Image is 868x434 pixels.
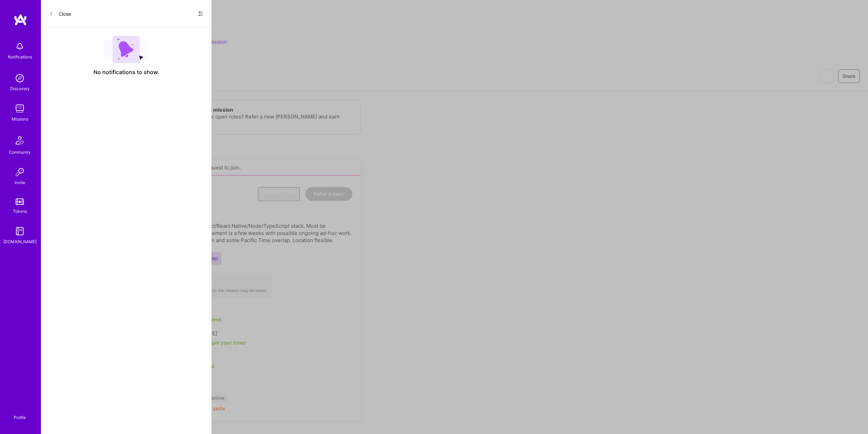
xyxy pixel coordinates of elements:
img: bell [13,40,27,53]
span: No notifications to show. [93,69,159,76]
button: Close [49,8,71,19]
img: logo [14,14,27,26]
img: teamwork [13,102,27,115]
div: [DOMAIN_NAME] [3,238,36,245]
img: Community [12,132,28,149]
div: Discovery [10,85,30,92]
img: Invite [13,165,27,179]
div: Missions [12,115,28,123]
a: Profile [11,407,28,420]
img: empty [104,36,149,63]
img: guide book [13,224,27,238]
div: Tokens [13,208,27,215]
img: discovery [13,71,27,85]
div: Community [9,149,31,156]
div: Notifications [8,53,32,60]
img: tokens [16,198,24,205]
div: Invite [15,179,25,186]
div: Profile [14,414,26,420]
